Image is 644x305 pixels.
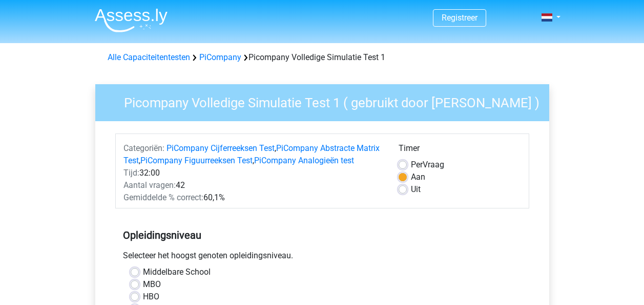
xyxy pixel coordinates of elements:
div: 42 [116,179,391,192]
label: MBO [143,278,161,291]
span: Per [411,160,423,169]
img: Assessly [95,8,168,32]
div: Timer [399,142,521,159]
label: HBO [143,291,159,303]
a: PiCompany Cijferreeksen Test [167,143,275,153]
div: Selecteer het hoogst genoten opleidingsniveau. [115,250,529,266]
label: Aan [411,171,425,183]
label: Vraag [411,159,444,171]
div: 60,1% [116,192,391,204]
h3: Picompany Volledige Simulatie Test 1 ( gebruikt door [PERSON_NAME] ) [112,91,542,111]
label: Uit [411,183,421,196]
div: 32:00 [116,167,391,179]
a: PiCompany Figuurreeksen Test [140,156,253,165]
span: Gemiddelde % correct: [123,193,203,202]
h5: Opleidingsniveau [123,225,522,245]
span: Categoriën: [123,143,164,153]
div: , , , [116,142,391,167]
span: Aantal vragen: [123,180,176,190]
a: PiCompany Analogieën test [254,156,354,165]
a: PiCompany [199,52,241,62]
a: Registreer [442,13,477,23]
label: Middelbare School [143,266,211,278]
div: Picompany Volledige Simulatie Test 1 [103,51,541,64]
span: Tijd: [123,168,139,178]
a: Alle Capaciteitentesten [108,52,190,62]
